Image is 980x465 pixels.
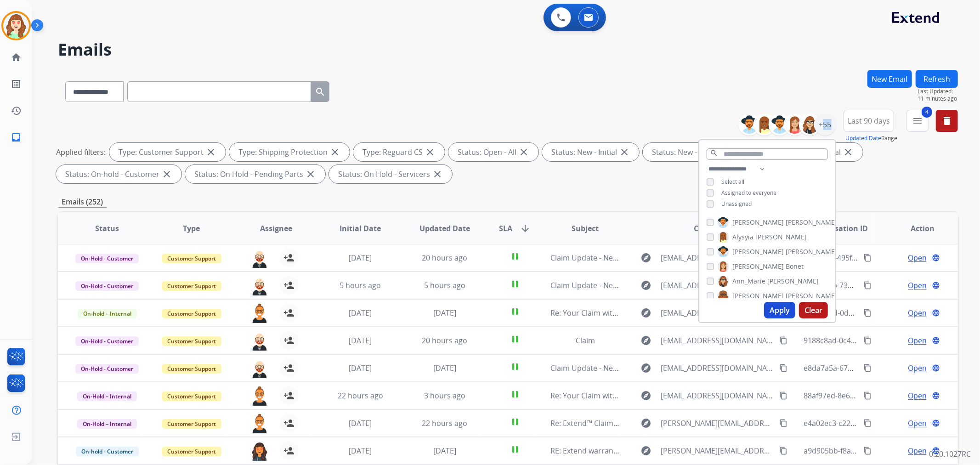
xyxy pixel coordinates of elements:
span: [PERSON_NAME] [755,232,807,242]
span: 11 minutes ago [918,95,958,102]
div: Type: Reguard CS [353,143,445,161]
mat-icon: explore [640,390,651,401]
button: Refresh [916,70,958,88]
div: +55 [814,113,836,136]
span: e8da7a5a-67d8-4b49-9f95-4602ef0e593a [804,363,943,373]
mat-icon: close [432,169,443,180]
span: Bonet [786,262,804,271]
span: [EMAIL_ADDRESS][DOMAIN_NAME] [661,280,774,291]
mat-icon: person_add [283,335,295,346]
h2: Emails [58,40,958,59]
span: Initial Date [340,223,381,234]
div: Type: Shipping Protection [229,143,350,161]
span: [DATE] [349,446,372,456]
mat-icon: close [619,147,630,158]
span: Select all [721,178,744,186]
span: 22 hours ago [422,418,467,428]
span: [PERSON_NAME][EMAIL_ADDRESS][PERSON_NAME][DOMAIN_NAME] [661,445,774,456]
span: Open [908,390,927,401]
mat-icon: pause [510,306,521,317]
div: Status: On Hold - Servicers [329,165,452,183]
button: Clear [799,302,828,318]
span: Customer [694,223,730,234]
button: 4 [906,110,929,132]
mat-icon: pause [510,444,521,455]
mat-icon: person_add [283,280,295,291]
span: Assigned to everyone [721,189,776,197]
span: Open [908,445,927,456]
img: agent-avatar [250,359,269,378]
span: Customer Support [162,336,221,346]
img: agent-avatar [250,331,269,351]
button: New Email [867,70,912,88]
img: agent-avatar [250,276,269,295]
mat-icon: language [932,419,940,427]
span: [EMAIL_ADDRESS][DOMAIN_NAME] [661,307,774,318]
span: [PERSON_NAME] [786,247,837,256]
mat-icon: pause [510,416,521,427]
mat-icon: language [932,391,940,400]
span: [DATE] [349,363,372,373]
mat-icon: close [843,147,854,158]
mat-icon: person_add [283,445,295,456]
mat-icon: person_add [283,307,295,318]
span: [DATE] [349,418,372,428]
span: [PERSON_NAME] [786,218,837,227]
mat-icon: close [205,147,216,158]
span: On-Hold - Customer [75,364,139,374]
mat-icon: content_copy [779,419,787,427]
th: Action [873,212,958,244]
span: Open [908,418,927,429]
mat-icon: content_copy [779,336,787,345]
mat-icon: close [161,169,172,180]
span: [DATE] [349,335,372,346]
mat-icon: explore [640,280,651,291]
span: 5 hours ago [340,280,381,290]
mat-icon: home [11,52,22,63]
div: Type: Customer Support [109,143,226,161]
span: [EMAIL_ADDRESS][DOMAIN_NAME] [661,390,774,401]
mat-icon: history [11,105,22,116]
span: [EMAIL_ADDRESS][DOMAIN_NAME] [661,363,774,374]
mat-icon: content_copy [863,419,872,427]
button: Updated Date [845,135,881,142]
mat-icon: content_copy [779,364,787,372]
span: Re: Your Claim with Extend [551,391,643,401]
div: Status: New - Reply [643,143,740,161]
mat-icon: explore [640,335,651,346]
mat-icon: content_copy [779,391,787,400]
span: 9188c8ad-0c40-4cfc-b159-5377c07fa1fb [804,335,939,346]
mat-icon: menu [912,115,923,126]
div: Status: Open - All [448,143,538,161]
div: Status: On Hold - Pending Parts [185,165,325,183]
mat-icon: explore [640,363,651,374]
span: 4 [922,107,932,118]
span: [PERSON_NAME][EMAIL_ADDRESS][PERSON_NAME][DOMAIN_NAME] [661,418,774,429]
p: Applied filters: [56,147,106,158]
p: 0.20.1027RC [929,448,971,459]
span: Claim Update - Next Steps - Action Required [551,280,702,290]
mat-icon: content_copy [863,391,872,400]
mat-icon: language [932,447,940,455]
mat-icon: search [315,86,326,97]
div: Status: On-hold - Customer [56,165,181,183]
span: Customer Support [162,419,221,429]
mat-icon: delete [941,115,952,126]
span: [PERSON_NAME] [732,262,784,271]
mat-icon: list_alt [11,79,22,90]
span: Assignee [260,223,292,234]
span: Unassigned [721,200,752,208]
span: SLA [499,223,512,234]
span: Last 90 days [848,119,890,123]
mat-icon: pause [510,389,521,400]
mat-icon: person_add [283,418,295,429]
span: Ann_Marie [732,277,765,286]
span: Customer Support [162,254,221,263]
mat-icon: search [710,149,718,157]
img: avatar [3,13,29,39]
span: Claim Update - Next Steps - Action Required [551,363,702,373]
span: Open [908,335,927,346]
button: Apply [764,302,795,318]
span: 20 hours ago [422,335,467,346]
span: [PERSON_NAME] [732,291,784,301]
